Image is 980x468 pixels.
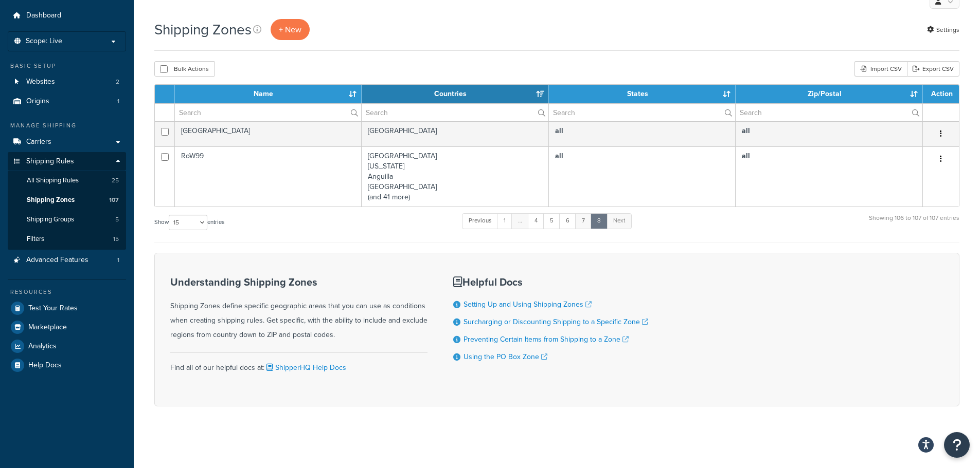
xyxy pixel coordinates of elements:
[28,323,67,332] span: Marketplace
[923,85,959,103] th: Action
[8,191,126,210] li: Shipping Zones
[8,72,126,91] li: Websites
[742,151,750,161] b: all
[607,213,632,229] a: Next
[115,215,119,224] span: 5
[154,215,224,230] label: Show entries
[742,125,750,136] b: all
[8,92,126,111] li: Origins
[8,230,126,249] li: Filters
[8,152,126,171] a: Shipping Rules
[27,235,44,244] span: Filters
[549,85,736,103] th: States: activate to sort column ascending
[549,104,735,121] input: Search
[8,299,126,317] a: Test Your Rates
[109,196,119,204] span: 107
[264,362,346,373] a: ShipperHQ Help Docs
[271,19,310,40] a: + New
[575,213,592,229] a: 7
[8,230,126,249] a: Filters 15
[362,146,549,207] td: [GEOGRAPHIC_DATA] [US_STATE] Anguilla [GEOGRAPHIC_DATA] (and 41 more)
[8,337,126,355] a: Analytics
[175,121,362,146] td: [GEOGRAPHIC_DATA]
[26,11,61,20] span: Dashboard
[8,171,126,190] li: All Shipping Rules
[28,304,78,313] span: Test Your Rates
[116,78,119,86] span: 2
[362,104,548,121] input: Search
[453,276,648,288] h3: Helpful Docs
[944,432,970,458] button: Open Resource Center
[170,276,427,288] h3: Understanding Shipping Zones
[26,78,55,86] span: Websites
[154,61,215,77] button: Bulk Actions
[27,176,79,185] span: All Shipping Rules
[464,334,629,345] a: Preventing Certain Items from Shipping to a Zone
[8,210,126,229] a: Shipping Groups 5
[8,133,126,152] a: Carriers
[26,37,62,46] span: Scope: Live
[279,24,301,35] span: + New
[362,85,549,103] th: Countries: activate to sort column ascending
[362,121,549,146] td: [GEOGRAPHIC_DATA]
[543,213,560,229] a: 5
[170,352,427,375] div: Find all of our helpful docs at:
[464,299,592,310] a: Setting Up and Using Shipping Zones
[8,210,126,229] li: Shipping Groups
[26,97,49,106] span: Origins
[26,138,51,146] span: Carriers
[736,85,923,103] th: Zip/Postal: activate to sort column ascending
[907,61,959,77] a: Export CSV
[175,104,361,121] input: Search
[8,251,126,270] li: Advanced Features
[28,342,57,351] span: Analytics
[175,85,362,103] th: Name: activate to sort column ascending
[8,288,126,296] div: Resources
[559,213,576,229] a: 6
[464,316,648,327] a: Surcharging or Discounting Shipping to a Specific Zone
[854,61,907,77] div: Import CSV
[26,157,74,166] span: Shipping Rules
[8,62,126,70] div: Basic Setup
[170,276,427,342] div: Shipping Zones define specific geographic areas that you can use as conditions when creating ship...
[117,256,119,265] span: 1
[154,20,252,40] h1: Shipping Zones
[464,351,547,362] a: Using the PO Box Zone
[927,23,959,37] a: Settings
[8,356,126,375] a: Help Docs
[27,215,74,224] span: Shipping Groups
[8,318,126,336] a: Marketplace
[528,213,544,229] a: 4
[8,6,126,25] a: Dashboard
[497,213,512,229] a: 1
[169,215,207,230] select: Showentries
[113,235,119,244] span: 15
[511,213,529,229] a: …
[28,361,62,370] span: Help Docs
[555,125,563,136] b: all
[555,151,563,161] b: all
[8,92,126,111] a: Origins 1
[736,104,922,121] input: Search
[869,212,959,234] div: Showing 106 to 107 of 107 entries
[26,256,88,265] span: Advanced Features
[117,97,119,106] span: 1
[112,176,119,185] span: 25
[462,213,498,229] a: Previous
[8,121,126,130] div: Manage Shipping
[8,191,126,210] a: Shipping Zones 107
[591,213,608,229] a: 8
[8,251,126,270] a: Advanced Features 1
[27,196,75,204] span: Shipping Zones
[175,146,362,207] td: RoW99
[8,171,126,190] a: All Shipping Rules 25
[8,72,126,91] a: Websites 2
[8,152,126,250] li: Shipping Rules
